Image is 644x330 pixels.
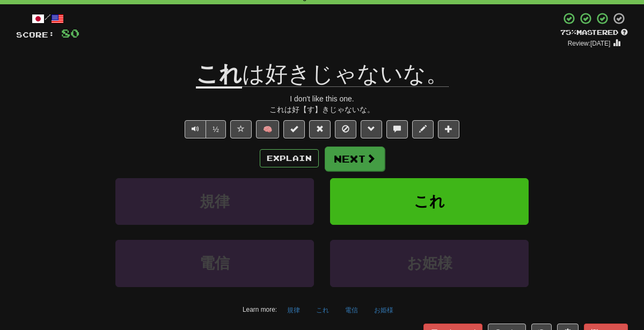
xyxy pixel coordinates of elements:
button: 規律 [115,178,314,225]
button: ½ [206,120,226,138]
small: Review: [DATE] [568,40,611,47]
span: 75 % [560,28,576,36]
div: / [16,12,79,25]
div: これは好【す】きじゃないな。 [16,104,628,115]
button: 規律 [281,302,306,318]
button: 🧠 [256,120,279,138]
button: Explain [260,149,319,167]
span: これ [414,193,445,210]
span: 規律 [200,193,230,210]
button: Add to collection (alt+a) [438,120,459,138]
span: は好きじゃないな。 [242,61,449,87]
button: Next [325,146,385,171]
div: Mastered [560,28,628,38]
button: Play sentence audio (ctl+space) [185,120,206,138]
span: お姫様 [407,255,452,272]
button: これ [330,178,529,225]
button: 電信 [115,240,314,287]
button: これ [310,302,335,318]
button: Set this sentence to 100% Mastered (alt+m) [283,120,305,138]
button: お姫様 [368,302,399,318]
div: I don't like this one. [16,93,628,104]
button: Discuss sentence (alt+u) [386,120,408,138]
button: Grammar (alt+g) [361,120,382,138]
span: 電信 [200,255,230,272]
span: 80 [61,26,79,40]
button: 電信 [339,302,364,318]
small: Learn more: [243,306,277,313]
span: Score: [16,30,55,39]
u: これ [196,61,242,89]
button: Edit sentence (alt+d) [412,120,434,138]
button: お姫様 [330,240,529,287]
button: Reset to 0% Mastered (alt+r) [309,120,331,138]
button: Ignore sentence (alt+i) [335,120,356,138]
div: Text-to-speech controls [182,120,226,138]
button: Favorite sentence (alt+f) [230,120,252,138]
